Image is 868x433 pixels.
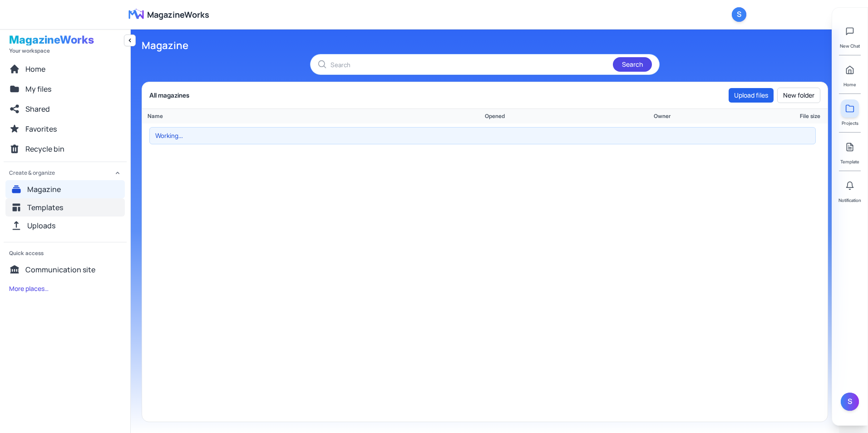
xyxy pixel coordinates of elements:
[27,184,61,195] span: Magazine
[124,34,136,46] button: Collapse navigation
[843,81,856,88] span: Home
[9,34,121,45] div: MagazineWorks
[841,393,859,411] button: S
[25,84,51,94] span: My files
[27,220,55,231] span: Uploads
[838,197,861,204] span: Notification
[5,198,125,216] button: Templates
[613,57,652,72] button: Search
[5,180,125,198] button: Magazine
[4,280,54,297] button: More places…
[4,60,127,78] button: Home
[5,216,125,235] button: Uploads
[25,64,45,74] span: Home
[122,7,209,22] a: MagazineWorks
[729,88,774,103] button: Upload files
[27,202,63,213] span: Templates
[122,7,151,22] img: MagazineWorks Logo
[732,7,746,22] button: S
[840,158,859,165] span: Template
[149,91,189,100] div: All magazines
[25,103,50,114] span: Shared
[25,123,57,134] span: Favorites
[147,8,209,21] span: MagazineWorks
[148,113,429,120] div: Name
[766,113,822,120] div: File size
[840,42,860,49] span: New Chat
[25,264,95,275] span: Communication site
[4,100,127,118] button: Shared
[4,120,127,138] button: Favorites
[4,80,127,98] button: My files
[4,261,127,279] button: Communication site
[4,140,127,158] button: Recycle bin
[9,47,121,54] div: Your workspace
[330,54,606,74] input: Search
[9,169,55,177] span: Create & organize
[142,40,828,51] h2: Magazine
[4,162,127,180] button: Create & organize
[149,127,816,144] div: Working…
[485,113,654,120] div: Opened
[4,242,127,261] div: Quick access
[777,88,820,103] button: New folder
[842,119,858,127] span: Projects
[654,113,766,120] div: Owner
[25,143,64,154] span: Recycle bin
